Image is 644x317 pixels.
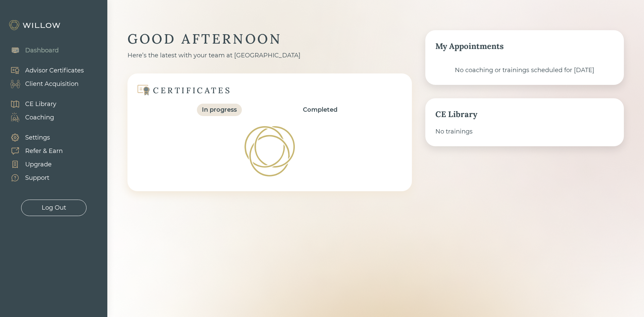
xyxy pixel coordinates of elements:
div: No trainings [435,127,614,136]
a: Client Acquisition [3,77,84,91]
a: Refer & Earn [3,144,63,158]
div: No coaching or trainings scheduled for [DATE] [435,66,614,75]
a: Upgrade [3,158,63,171]
div: CERTIFICATES [153,85,231,96]
div: Advisor Certificates [25,66,84,75]
div: Coaching [25,113,54,122]
div: Client Acquisition [25,80,78,89]
a: Advisor Certificates [3,64,84,77]
a: Coaching [3,111,56,124]
div: In progress [202,105,237,114]
div: CE Library [435,108,614,120]
div: CE Library [25,100,56,109]
div: Refer & Earn [25,147,63,156]
div: Completed [303,105,337,114]
div: My Appointments [435,40,614,52]
div: Log Out [42,203,66,212]
div: Settings [25,133,50,142]
a: Dashboard [3,44,59,57]
a: CE Library [3,97,56,111]
img: Willow [8,20,62,31]
div: GOOD AFTERNOON [127,30,412,48]
img: Loading! [245,126,295,176]
div: Upgrade [25,160,52,169]
div: Support [25,173,49,182]
div: Here’s the latest with your team at [GEOGRAPHIC_DATA] [127,51,412,60]
a: Settings [3,131,63,144]
div: Dashboard [25,46,59,55]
